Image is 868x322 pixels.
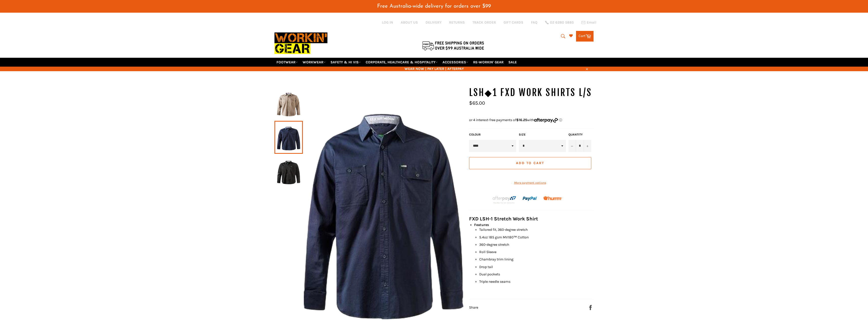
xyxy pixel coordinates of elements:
a: CORPORATE, HEALTHCARE & HOSPITALITY [364,58,440,67]
li: Chambray trim lining [479,257,594,262]
li: Roll Sleeve [479,250,594,254]
span: Add to Cart [516,161,544,165]
span: Email [587,21,596,24]
a: FAQ [531,20,538,25]
a: Email [581,21,596,25]
label: Size [519,132,566,137]
button: Increase item quantity by one [584,140,591,152]
strong: Features [474,223,489,227]
span: $65.00 [469,100,485,106]
span: Free Australia-wide delivery for orders over $99 [377,4,491,9]
li: 5.4oz 185 gsm MV180™ Cotton [479,235,594,240]
li: Triple needle seams [479,279,594,284]
label: COLOUR [469,132,516,137]
h1: LSH◆1 FXD WORK SHIRTS L/S [469,86,594,99]
span: WEAR NOW | PAY LATER | AFTERPAY [274,66,594,71]
img: paypal.png [523,191,538,206]
a: WORKWEAR [301,58,328,67]
a: RE-WORKIN' GEAR [471,58,506,67]
a: SALE [506,58,519,67]
li: Tailored fit, 360-degree stretch [479,227,594,232]
a: Cart [576,31,594,42]
strong: FXD LSH-1 Stretch Work Shirt [469,216,538,222]
button: Reduce item quantity by one [568,140,576,152]
li: Drop tail [479,264,594,269]
button: Add to Cart [469,157,591,169]
a: More payment options [469,181,591,185]
a: SAFETY & HI VIS [328,58,363,67]
span: Share [469,305,478,310]
img: Humm_core_logo_RGB-01_300x60px_small_195d8312-4386-4de7-b182-0ef9b6303a37.png [543,196,562,200]
a: DELIVERY [426,20,441,25]
li: Dual pockets [479,272,594,277]
a: Log in [382,20,393,25]
img: Workin Gear leaders in Workwear, Safety Boots, PPE, Uniforms. Australia's No.1 in Workwear [274,29,327,58]
img: LSH◆1 FXD WORK SHIRTS L/S - Workin' Gear [277,157,300,185]
li: 360-degree stretch [479,242,594,247]
a: TRACK ORDER [472,20,496,25]
label: Quantity [568,132,591,137]
img: Flat $9.95 shipping Australia wide [421,40,485,51]
a: GIFT CARDS [504,20,523,25]
a: ABOUT US [401,20,418,25]
a: ACCESSORIES [440,58,470,67]
img: LSH◆1 FXD WORK SHIRTS L/S - Workin' Gear [277,89,300,117]
a: 02 6280 5885 [545,21,574,24]
a: FOOTWEAR [274,58,300,67]
span: 02 6280 5885 [550,21,574,24]
a: RETURNS [449,20,465,25]
img: Afterpay-Logo-on-dark-bg_large.png [492,195,517,204]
